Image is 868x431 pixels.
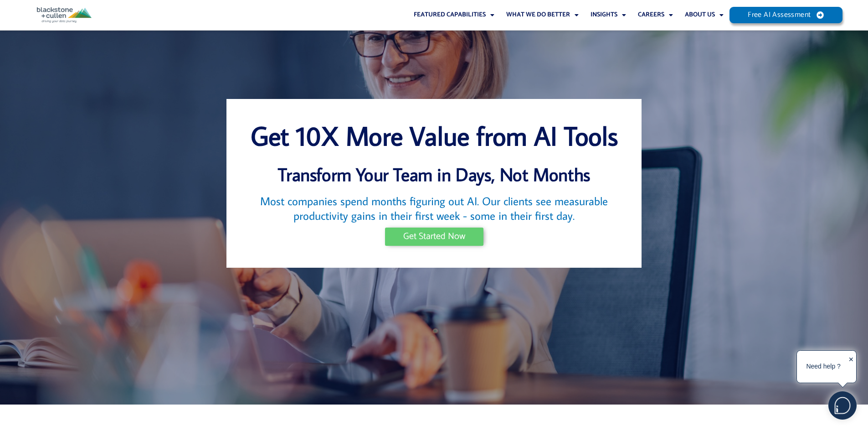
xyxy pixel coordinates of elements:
h2: Most companies spend months figuring out AI. Our clients see measurable productivity gains in the... [245,194,623,223]
div: Need help ? [798,352,848,381]
img: users%2F5SSOSaKfQqXq3cFEnIZRYMEs4ra2%2Fmedia%2Fimages%2F-Bulle%20blanche%20sans%20fond%20%2B%20ma... [829,392,856,419]
a: Get Started Now [385,228,483,246]
span: Free AI Assessment [748,11,811,19]
h2: Transform Your Team in Days, Not Months [245,162,623,186]
h1: Get 10X More Value from AI Tools [245,117,623,154]
a: Free AI Assessment [729,7,842,23]
div: ✕ [848,353,854,381]
span: Get Started Now [403,232,465,241]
